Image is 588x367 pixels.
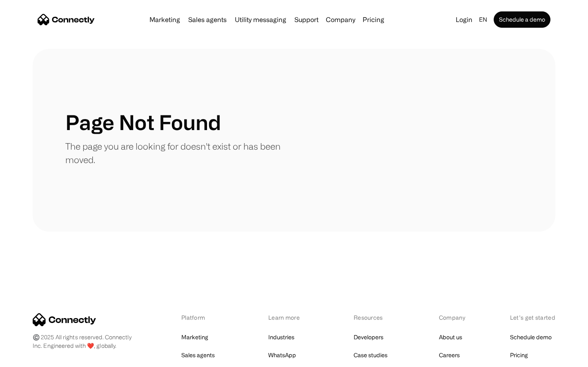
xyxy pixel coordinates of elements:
[8,352,49,364] aside: Language selected: English
[439,349,460,361] a: Careers
[268,349,296,361] a: WhatsApp
[359,16,388,23] a: Pricing
[232,16,290,23] a: Utility messaging
[181,332,208,343] a: Marketing
[510,349,528,361] a: Pricing
[185,16,230,23] a: Sales agents
[510,313,555,322] div: Let’s get started
[494,11,550,28] a: Schedule a demo
[439,332,462,343] a: About us
[354,349,388,361] a: Case studies
[181,349,215,361] a: Sales agents
[146,16,183,23] a: Marketing
[439,313,468,322] div: Company
[16,353,49,364] ul: Language list
[479,14,487,25] div: en
[268,332,294,343] a: Industries
[181,313,226,322] div: Platform
[354,313,396,322] div: Resources
[65,110,221,135] h1: Page Not Found
[291,16,322,23] a: Support
[354,332,383,343] a: Developers
[326,14,355,25] div: Company
[452,14,476,25] a: Login
[268,313,311,322] div: Learn more
[65,139,294,166] p: The page you are looking for doesn't exist or has been moved.
[510,332,552,343] a: Schedule demo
